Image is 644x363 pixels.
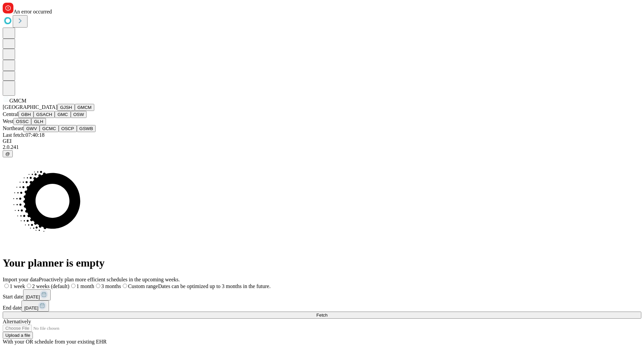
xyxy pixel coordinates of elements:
span: Alternatively [3,319,31,324]
div: GEI [3,138,641,144]
input: 2 weeks (default) [27,284,31,288]
div: End date [3,300,641,312]
button: GBH [18,111,34,118]
span: Northeast [3,125,23,131]
button: GCMC [40,125,59,132]
span: Proactively plan more efficient schedules in the upcoming weeks. [39,277,180,282]
button: GSWB [77,125,96,132]
button: OSSC [13,118,32,125]
div: Start date [3,289,641,300]
span: 1 month [76,283,94,289]
button: GMC [55,111,70,118]
span: Fetch [316,313,327,318]
span: West [3,118,13,124]
button: GSACH [34,111,55,118]
button: GMCM [75,104,94,111]
button: [DATE] [21,300,49,312]
button: OSCP [59,125,77,132]
button: Fetch [3,312,641,319]
button: OSW [71,111,87,118]
button: @ [3,150,13,157]
button: Upload a file [3,332,33,339]
span: 2 weeks (default) [32,283,69,289]
span: Custom range [128,283,158,289]
span: An error occurred [13,9,52,14]
span: Central [3,111,18,117]
button: [DATE] [23,289,51,300]
button: GWV [23,125,40,132]
span: Dates can be optimized up to 3 months in the future. [158,283,270,289]
span: With your OR schedule from your existing EHR [3,339,107,345]
span: [DATE] [26,294,40,299]
button: GLH [31,118,46,125]
span: [GEOGRAPHIC_DATA] [3,104,57,110]
div: 2.0.241 [3,144,641,150]
input: 1 month [71,284,75,288]
span: [DATE] [24,306,38,311]
span: @ [5,151,10,156]
span: Last fetch: 07:40:18 [3,132,45,138]
span: Import your data [3,277,39,282]
span: 1 week [10,283,25,289]
input: Custom rangeDates can be optimized up to 3 months in the future. [123,284,127,288]
span: GMCM [9,98,26,104]
input: 1 week [4,284,9,288]
h1: Your planner is empty [3,257,641,269]
span: 3 months [101,283,121,289]
button: GJSH [57,104,75,111]
input: 3 months [96,284,100,288]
